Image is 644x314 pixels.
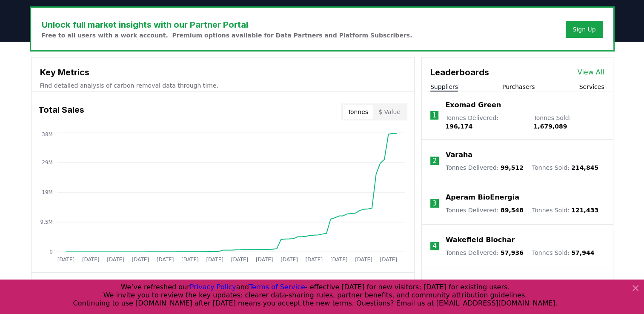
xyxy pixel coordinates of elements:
p: Free to all users with a work account. Premium options available for Data Partners and Platform S... [42,31,412,40]
button: Purchasers [502,83,535,91]
tspan: [DATE] [57,257,74,263]
tspan: [DATE] [181,257,199,263]
span: 57,944 [571,249,594,256]
p: Tonnes Delivered : [446,163,524,172]
tspan: 38M [42,131,53,137]
button: $ Value [373,105,406,119]
tspan: [DATE] [82,257,99,263]
span: 57,936 [501,249,524,256]
h3: Total Sales [38,103,84,120]
a: Varaha [446,150,472,160]
p: Tonnes Delivered : [446,206,524,214]
a: Carboneers [446,277,489,288]
button: Suppliers [430,83,458,91]
button: Tonnes [343,105,373,119]
tspan: 9.5M [40,219,52,225]
tspan: 29M [42,160,53,166]
span: 121,433 [571,207,598,214]
p: 1 [432,110,436,120]
tspan: [DATE] [330,257,348,263]
p: 2 [432,156,437,166]
tspan: 0 [49,249,53,255]
span: 99,512 [501,164,524,171]
tspan: [DATE] [107,257,124,263]
tspan: [DATE] [305,257,323,263]
p: Tonnes Sold : [532,163,598,172]
p: 4 [432,241,437,251]
p: Tonnes Sold : [533,114,604,131]
tspan: [DATE] [231,257,248,263]
tspan: [DATE] [355,257,372,263]
h3: Unlock full market insights with our Partner Portal [42,18,412,31]
button: Sign Up [566,21,602,38]
p: Find detailed analysis of carbon removal data through time. [40,81,406,90]
span: 214,845 [571,164,598,171]
a: Wakefield Biochar [446,235,515,245]
a: View All [578,67,604,77]
tspan: [DATE] [256,257,273,263]
tspan: [DATE] [132,257,149,263]
h3: Key Metrics [40,66,406,79]
tspan: [DATE] [380,257,397,263]
p: Tonnes Delivered : [445,114,525,131]
a: Aperam BioEnergia [446,192,519,203]
p: Tonnes Sold : [532,206,598,214]
tspan: 19M [42,189,53,195]
span: 196,174 [445,123,472,130]
p: Tonnes Delivered : [446,248,524,257]
tspan: [DATE] [280,257,298,263]
span: 1,679,089 [533,123,567,130]
a: Exomad Green [445,100,501,110]
p: Tonnes Sold : [532,248,594,257]
tspan: [DATE] [206,257,223,263]
span: 89,548 [501,207,524,214]
a: Sign Up [572,25,595,34]
button: Services [579,83,604,91]
tspan: [DATE] [156,257,174,263]
h3: Leaderboards [430,66,489,79]
p: 3 [432,198,437,208]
